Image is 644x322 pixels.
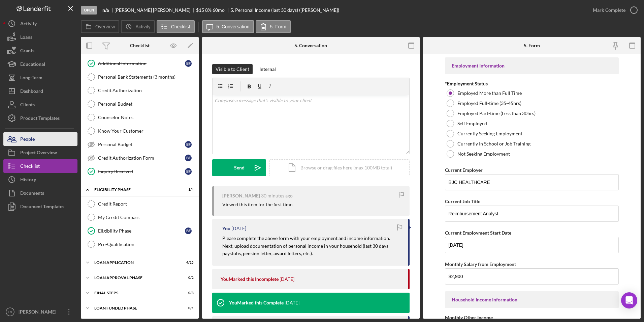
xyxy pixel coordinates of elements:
[202,20,254,33] button: 5. Conversation
[457,151,510,157] label: Not Seeking Employment
[593,3,625,17] div: Mark Complete
[98,101,195,107] div: Personal Budget
[84,111,195,124] a: Counselor Notes
[185,227,192,234] div: B F
[445,198,480,204] label: Current Job Title
[212,159,266,176] button: Send
[94,188,177,192] div: Eligibility Phase
[102,7,109,13] b: n/a
[621,292,637,308] div: Open Intercom Messenger
[285,300,299,305] time: 2025-09-15 19:02
[20,159,40,175] div: Checklist
[3,98,77,111] a: Clients
[457,90,522,96] label: Employed More than Full Time
[81,20,119,33] button: Overview
[185,155,192,161] div: B F
[3,84,77,98] button: Dashboard
[182,261,194,265] div: 4 / 15
[98,61,185,66] div: Additional Information
[222,202,293,207] div: Viewed this item for the first time.
[196,7,204,13] span: $15
[259,64,276,74] div: Internal
[3,132,77,146] button: People
[445,315,493,320] label: Monthly Other Income
[3,44,77,57] button: Grants
[3,200,77,213] button: Document Templates
[231,226,246,231] time: 2025-09-15 20:33
[457,131,522,136] label: Currently Seeking Employment
[3,111,77,125] button: Product Templates
[3,17,77,30] button: Activity
[182,188,194,192] div: 1 / 4
[94,291,177,295] div: FINAL STEPS
[84,211,195,224] a: My Credit Compass
[17,305,61,320] div: [PERSON_NAME]
[3,71,77,84] a: Long-Term
[229,300,284,305] div: You Marked this Complete
[185,60,192,67] div: B F
[445,261,516,267] label: Monthly Salary from Employment
[524,43,540,48] div: 5. Form
[457,101,521,106] label: Employed Full-time (35-45hrs)
[185,168,192,175] div: B F
[98,142,185,147] div: Personal Budget
[213,7,225,13] div: 60 mo
[230,7,339,13] div: 5. Personal Income (last 30 days) ([PERSON_NAME])
[94,276,177,280] div: Loan Approval Phase
[452,297,612,302] div: Household Income Information
[452,63,612,69] div: Employment Information
[256,20,291,33] button: 5. Form
[261,193,293,198] time: 2025-09-18 16:44
[157,20,195,33] button: Checklist
[135,24,150,29] label: Activity
[115,7,196,13] div: [PERSON_NAME] [PERSON_NAME]
[3,173,77,186] button: History
[3,57,77,71] button: Educational
[84,97,195,111] a: Personal Budget
[20,132,35,147] div: People
[20,57,45,73] div: Educational
[457,111,536,116] label: Employed Part-time (Less than 30hrs)
[121,20,155,33] button: Activity
[20,30,32,46] div: Loans
[94,306,177,310] div: Loan Funded Phase
[20,84,43,100] div: Dashboard
[84,224,195,238] a: Eligibility PhaseBF
[98,169,185,174] div: Inquiry Received
[3,30,77,44] button: Loans
[20,17,37,32] div: Activity
[94,261,177,265] div: Loan Application
[20,98,35,113] div: Clients
[81,6,97,15] div: Open
[20,44,34,59] div: Grants
[84,151,195,165] a: Credit Authorization FormBF
[20,173,36,188] div: History
[84,238,195,251] a: Pre-Qualification
[3,146,77,159] button: Project Overview
[3,186,77,200] button: Documents
[20,146,57,161] div: Project Overview
[84,70,195,84] a: Personal Bank Statements (3 months)
[3,159,77,173] button: Checklist
[84,138,195,151] a: Personal BudgetBF
[98,115,195,120] div: Counselor Notes
[457,121,487,126] label: Self Employed
[84,57,195,70] a: Additional InformationBF
[280,276,294,282] time: 2025-09-15 20:33
[3,305,77,319] button: LG[PERSON_NAME]
[221,276,279,282] div: You Marked this Incomplete
[234,159,245,176] div: Send
[20,111,60,127] div: Product Templates
[294,43,327,48] div: 5. Conversation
